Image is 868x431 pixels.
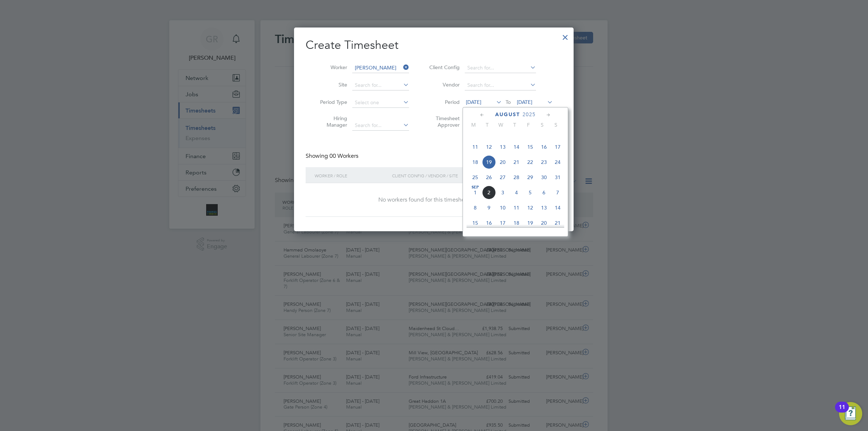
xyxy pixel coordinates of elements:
[839,402,862,425] button: Open Resource Center, 11 new notifications
[482,201,496,215] span: 9
[427,64,460,71] label: Client Config
[313,167,390,184] div: Worker / Role
[306,38,562,53] h2: Create Timesheet
[482,186,496,199] span: 2
[468,186,482,189] span: Sep
[427,81,460,88] label: Vendor
[329,152,358,160] span: 00 Workers
[466,99,481,105] span: [DATE]
[537,186,551,199] span: 6
[480,122,494,128] span: T
[510,201,523,215] span: 11
[523,140,537,154] span: 15
[537,140,551,154] span: 16
[510,170,523,184] span: 28
[549,122,563,128] span: S
[503,97,513,107] span: To
[495,111,520,118] span: August
[315,81,347,88] label: Site
[839,407,845,417] div: 11
[494,122,508,128] span: W
[427,99,460,105] label: Period
[510,140,523,154] span: 14
[510,216,523,230] span: 18
[523,111,536,118] span: 2025
[523,155,537,169] span: 22
[496,186,510,199] span: 3
[468,140,482,154] span: 11
[510,155,523,169] span: 21
[496,201,510,215] span: 10
[551,186,565,199] span: 7
[517,99,532,105] span: [DATE]
[523,170,537,184] span: 29
[352,63,409,73] input: Search for...
[313,196,555,204] div: No workers found for this timesheet period.
[352,80,409,90] input: Search for...
[465,80,536,90] input: Search for...
[465,63,536,73] input: Search for...
[551,140,565,154] span: 17
[496,140,510,154] span: 13
[468,170,482,184] span: 25
[537,170,551,184] span: 30
[468,186,482,199] span: 1
[468,201,482,215] span: 8
[315,99,347,105] label: Period Type
[522,122,535,128] span: F
[352,121,409,131] input: Search for...
[315,115,347,128] label: Hiring Manager
[551,155,565,169] span: 24
[467,122,480,128] span: M
[523,216,537,230] span: 19
[537,201,551,215] span: 13
[315,64,347,71] label: Worker
[523,201,537,215] span: 12
[352,98,409,108] input: Select one
[551,170,565,184] span: 31
[551,201,565,215] span: 14
[496,216,510,230] span: 17
[390,167,506,184] div: Client Config / Vendor / Site
[306,152,360,160] div: Showing
[537,216,551,230] span: 20
[537,155,551,169] span: 23
[523,186,537,199] span: 5
[551,216,565,230] span: 21
[482,216,496,230] span: 16
[482,155,496,169] span: 19
[496,155,510,169] span: 20
[482,140,496,154] span: 12
[510,186,523,199] span: 4
[468,155,482,169] span: 18
[496,170,510,184] span: 27
[427,115,460,128] label: Timesheet Approver
[535,122,549,128] span: S
[482,170,496,184] span: 26
[508,122,522,128] span: T
[468,216,482,230] span: 15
